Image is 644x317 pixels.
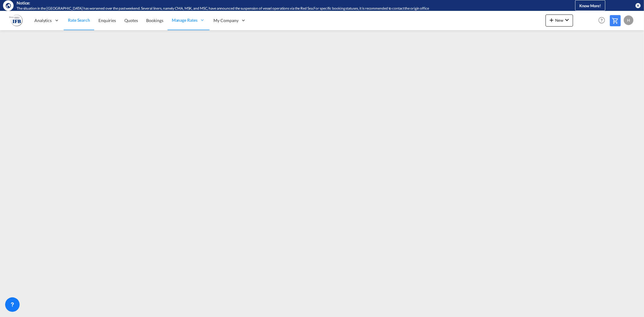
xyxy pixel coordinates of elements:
[142,11,168,30] a: Bookings
[546,14,573,27] button: icon-plus 400-fgNewicon-chevron-down
[168,11,210,30] div: Manage Rates
[68,18,90,23] span: Rate Search
[94,11,120,30] a: Enquiries
[579,3,601,8] span: Know More!
[120,11,142,30] a: Quotes
[548,16,555,24] md-icon: icon-plus 400-fg
[30,11,64,30] div: Analytics
[214,18,239,24] span: My Company
[563,16,571,24] md-icon: icon-chevron-down
[635,2,641,8] button: icon-close-circle
[172,17,197,23] span: Manage Rates
[34,18,52,24] span: Analytics
[17,6,545,11] div: The situation in the Red Sea has worsened over the past weekend. Several liners, namely CMA, MSK,...
[9,14,23,27] img: b628ab10256c11eeb52753acbc15d091.png
[624,15,633,25] div: H
[597,15,607,25] span: Help
[146,18,163,23] span: Bookings
[64,11,94,30] a: Rate Search
[548,18,571,23] span: New
[124,18,138,23] span: Quotes
[210,11,251,30] div: My Company
[597,15,610,26] div: Help
[5,2,11,8] md-icon: icon-earth
[98,18,116,23] span: Enquiries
